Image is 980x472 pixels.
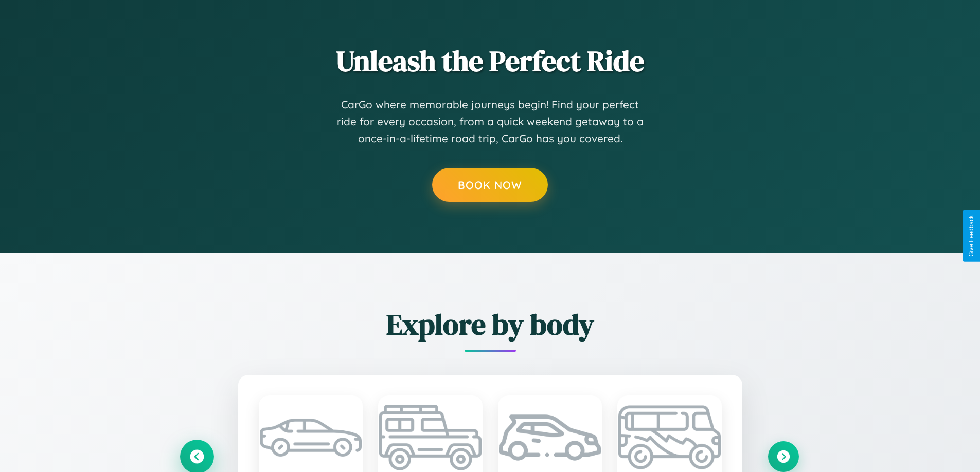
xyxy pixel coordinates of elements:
p: CarGo where memorable journeys begin! Find your perfect ride for every occasion, from a quick wee... [336,96,645,147]
h2: Explore by body [182,305,799,344]
button: Book Now [432,168,548,202]
h2: Unleash the Perfect Ride [182,41,799,81]
div: Give Feedback [968,215,975,257]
